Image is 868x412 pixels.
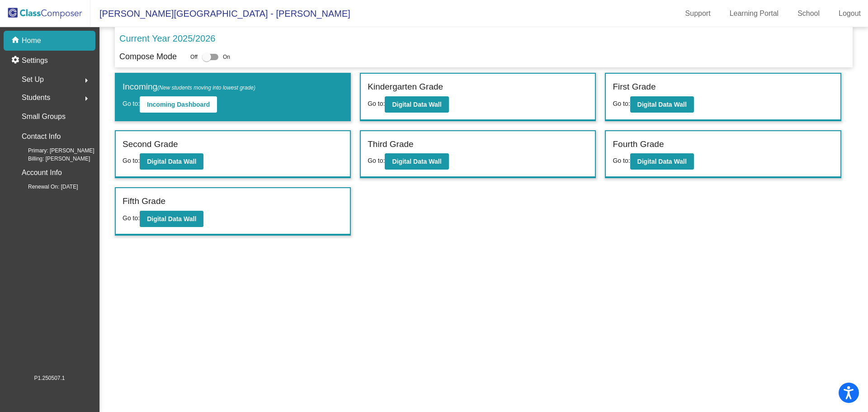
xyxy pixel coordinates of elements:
label: Fifth Grade [123,195,165,208]
p: Settings [22,55,48,66]
p: Home [22,35,41,46]
mat-icon: home [11,35,22,46]
label: Second Grade [123,138,178,151]
p: Account Info [22,166,62,179]
button: Digital Data Wall [630,96,694,113]
span: [PERSON_NAME][GEOGRAPHIC_DATA] - [PERSON_NAME] [90,6,350,21]
b: Digital Data Wall [392,101,441,108]
b: Digital Data Wall [637,101,687,108]
p: Contact Info [22,130,61,143]
button: Digital Data Wall [385,96,448,113]
button: Digital Data Wall [385,153,448,170]
b: Digital Data Wall [637,158,687,165]
a: Logout [831,6,868,21]
button: Incoming Dashboard [140,96,217,113]
a: Support [678,6,718,21]
span: Students [22,91,50,104]
span: Go to: [368,100,385,107]
label: Fourth Grade [613,138,664,151]
span: Go to: [368,157,385,164]
span: Billing: [PERSON_NAME] [14,155,90,163]
a: Learning Portal [722,6,786,21]
span: (New students moving into lowest grade) [157,85,255,91]
mat-icon: arrow_right [81,93,92,104]
span: Primary: [PERSON_NAME] [14,147,94,155]
span: Go to: [613,157,630,164]
mat-icon: arrow_right [81,75,92,86]
span: Go to: [123,157,140,164]
button: Digital Data Wall [140,211,203,227]
b: Digital Data Wall [147,215,196,223]
span: Off [190,53,198,61]
a: School [790,6,827,21]
span: Go to: [123,214,140,222]
p: Compose Mode [119,51,177,63]
b: Digital Data Wall [392,158,441,165]
p: Small Groups [22,110,66,123]
p: Current Year 2025/2026 [119,32,215,45]
span: Go to: [613,100,630,107]
label: Kindergarten Grade [368,81,443,94]
span: On [223,53,230,61]
button: Digital Data Wall [630,153,694,170]
span: Go to: [123,100,140,107]
mat-icon: settings [11,55,22,66]
span: Renewal On: [DATE] [14,183,78,191]
label: Third Grade [368,138,413,151]
button: Digital Data Wall [140,153,203,170]
b: Digital Data Wall [147,158,196,165]
label: First Grade [613,81,656,94]
label: Incoming [123,81,255,94]
span: Set Up [22,73,44,86]
b: Incoming Dashboard [147,101,210,108]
